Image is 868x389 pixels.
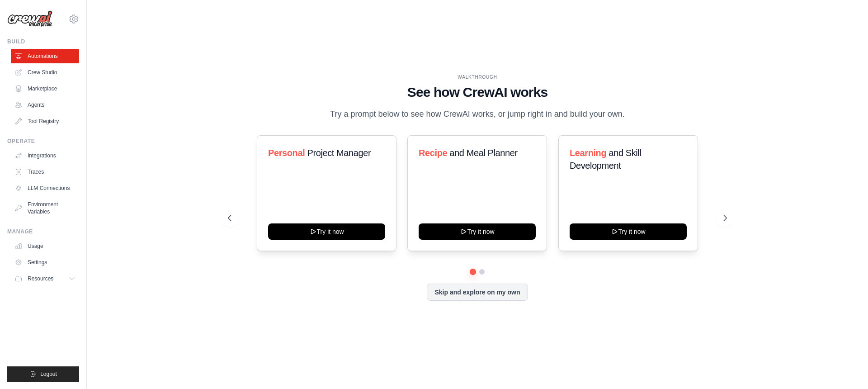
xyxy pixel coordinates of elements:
span: and Skill Development [570,148,641,171]
button: Try it now [419,223,536,240]
span: Recipe [419,148,447,158]
div: Build [7,38,79,45]
p: Try a prompt below to see how CrewAI works, or jump right in and build your own. [325,108,629,121]
button: Try it now [268,223,385,240]
h1: See how CrewAI works [228,84,727,100]
span: Personal [268,148,305,158]
a: LLM Connections [11,181,79,195]
button: Skip and explore on my own [427,284,528,301]
span: Project Manager [307,148,371,158]
span: Learning [570,148,606,158]
a: Agents [11,98,79,112]
img: Logo [7,10,52,28]
span: and Meal Planner [450,148,518,158]
div: Operate [7,138,79,145]
button: Try it now [570,223,687,240]
div: Manage [7,228,79,235]
a: Settings [11,255,79,270]
a: Environment Variables [11,197,79,219]
button: Logout [7,366,79,382]
span: Logout [40,370,57,378]
a: Tool Registry [11,114,79,128]
a: Crew Studio [11,65,79,80]
div: WALKTHROUGH [228,74,727,81]
a: Integrations [11,148,79,163]
button: Resources [11,271,79,286]
a: Automations [11,49,79,63]
a: Marketplace [11,81,79,96]
a: Traces [11,165,79,179]
span: Resources [28,275,53,282]
a: Usage [11,239,79,253]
